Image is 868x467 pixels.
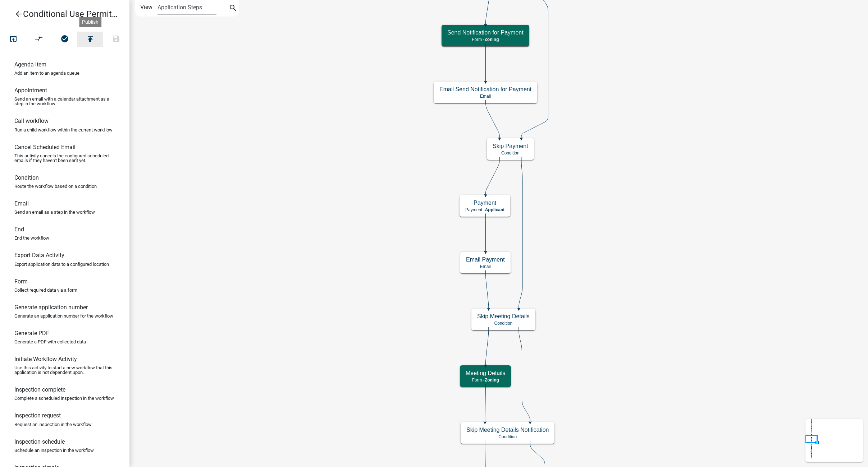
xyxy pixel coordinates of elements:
[466,370,505,376] h5: Meeting Details
[14,87,47,94] h6: Appointment
[229,4,237,14] i: search
[439,86,531,93] h5: Email Send Notification for Payment
[14,339,86,344] p: Generate a PDF with collected data
[14,226,24,233] h6: End
[485,37,499,42] span: Zoning
[14,396,114,401] p: Complete a scheduled inspection in the workflow
[14,252,64,259] h6: Export Data Activity
[35,34,44,45] i: compare_arrows
[14,200,29,207] h6: Email
[14,10,23,20] i: arrow_back
[60,34,69,45] i: check_circle
[14,61,46,68] h6: Agenda item
[14,304,88,311] h6: Generate application number
[14,356,77,362] h6: Initiate Workflow Activity
[14,262,109,267] p: Export application data to a configured location
[466,256,505,263] h5: Email Payment
[447,29,524,36] h5: Send Notification for Payment
[14,97,115,106] p: Send an email with a calendar attachment as a step in the workflow
[14,128,113,132] p: Run a child workflow within the current workflow
[14,386,65,393] h6: Inspection complete
[14,412,61,419] h6: Inspection request
[14,184,97,189] p: Route the workflow based on a condition
[466,426,549,433] h5: Skip Meeting Details Notification
[52,32,78,47] button: No problems
[14,330,49,337] h6: Generate PDF
[14,288,77,292] p: Collect required data via a form
[9,34,18,45] i: open_in_browser
[466,434,549,439] p: Condition
[477,321,530,326] p: Condition
[465,207,504,212] p: Payment -
[6,6,118,22] a: Conditional Use Permit Application
[14,438,65,445] h6: Inspection schedule
[112,34,120,45] i: save
[447,37,524,42] p: Form -
[439,94,531,99] p: Email
[79,17,101,27] div: Publish
[14,278,28,285] h6: Form
[477,313,530,320] h5: Skip Meeting Details
[485,207,505,212] span: Applicant
[14,210,95,214] p: Send an email as a step in the workflow
[14,236,49,240] p: End the workflow
[86,34,95,45] i: publish
[14,365,115,375] p: Use this activity to start a new workflow that this application is not dependent upon.
[26,32,52,47] button: Auto Layout
[14,314,113,318] p: Generate an application number for the workflow
[227,3,239,14] button: search
[493,143,528,149] h5: Skip Payment
[14,448,94,453] p: Schedule an inspection in the workflow
[493,151,528,156] p: Condition
[0,32,129,49] div: Workflow actions
[14,422,92,427] p: Request an inspection in the workflow
[485,378,499,383] span: Zoning
[14,144,76,151] h6: Cancel Scheduled Email
[0,32,26,47] button: Test Workflow
[103,32,129,47] button: Save
[466,378,505,383] p: Form -
[465,199,504,206] h5: Payment
[466,264,505,269] p: Email
[14,117,49,124] h6: Call workflow
[14,153,115,163] p: This activity cancels the configured scheduled emails if they haven't been sent yet.
[77,32,103,47] button: Publish
[14,174,39,181] h6: Condition
[14,71,79,75] p: Add an item to an agenda queue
